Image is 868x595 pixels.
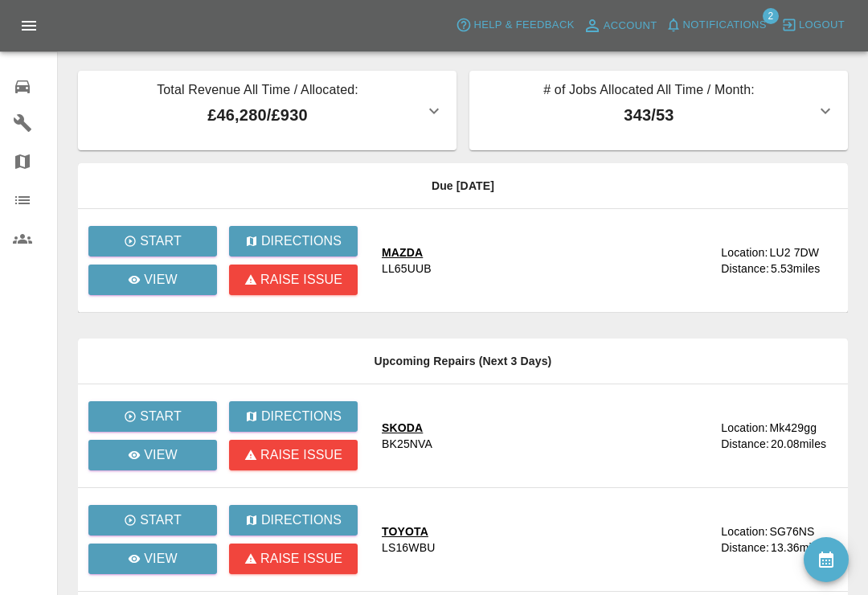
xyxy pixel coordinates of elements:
[10,6,48,45] button: Open drawer
[771,261,835,277] div: 5.53 miles
[721,244,835,277] a: Location:LU2 7DWDistance:5.53miles
[144,549,178,568] p: View
[771,540,835,556] div: 13.36 miles
[88,265,217,295] a: View
[777,13,849,38] button: Logout
[88,440,217,470] a: View
[661,13,771,38] button: Notifications
[473,16,574,35] span: Help & Feedback
[469,71,848,150] button: # of Jobs Allocated All Time / Month:343/53
[88,401,217,432] button: Start
[721,523,768,540] div: Location:
[88,544,217,574] a: View
[261,511,342,530] p: Directions
[382,523,435,540] div: TOYOTA
[229,265,358,295] button: Raise issue
[804,537,849,582] button: availability
[144,270,178,289] p: View
[769,244,819,261] div: LU2 7DW
[721,244,768,261] div: Location:
[721,540,769,556] div: Distance:
[382,261,432,277] div: LL65UUB
[799,16,845,35] span: Logout
[229,440,358,470] button: Raise issue
[579,13,661,39] a: Account
[229,544,358,574] button: Raise issue
[382,420,708,452] a: SKODABK25NVA
[91,103,424,127] p: £46,280 / £930
[452,13,578,38] button: Help & Feedback
[140,511,182,530] p: Start
[88,226,217,256] button: Start
[140,232,182,251] p: Start
[78,71,457,150] button: Total Revenue All Time / Allocated:£46,280/£930
[91,80,424,103] p: Total Revenue All Time / Allocated:
[382,523,708,556] a: TOYOTALS16WBU
[721,261,769,277] div: Distance:
[78,163,848,209] th: Due [DATE]
[229,401,358,432] button: Directions
[382,540,435,556] div: LS16WBU
[382,244,708,277] a: MAZDALL65UUB
[721,420,768,436] div: Location:
[771,436,835,452] div: 20.08 miles
[260,270,342,289] p: Raise issue
[382,244,432,261] div: MAZDA
[261,232,342,251] p: Directions
[721,436,769,452] div: Distance:
[769,420,817,436] div: Mk429gg
[382,420,432,436] div: SKODA
[683,16,767,35] span: Notifications
[144,445,178,465] p: View
[604,17,657,35] span: Account
[229,226,358,256] button: Directions
[229,505,358,535] button: Directions
[260,445,342,465] p: Raise issue
[78,339,848,384] th: Upcoming Repairs (Next 3 Days)
[482,80,816,103] p: # of Jobs Allocated All Time / Month:
[721,420,835,452] a: Location:Mk429ggDistance:20.08miles
[140,407,182,426] p: Start
[261,407,342,426] p: Directions
[721,523,835,556] a: Location:SG76NSDistance:13.36miles
[260,549,342,568] p: Raise issue
[88,505,217,535] button: Start
[482,103,816,127] p: 343 / 53
[382,436,432,452] div: BK25NVA
[763,8,779,24] span: 2
[769,523,814,540] div: SG76NS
